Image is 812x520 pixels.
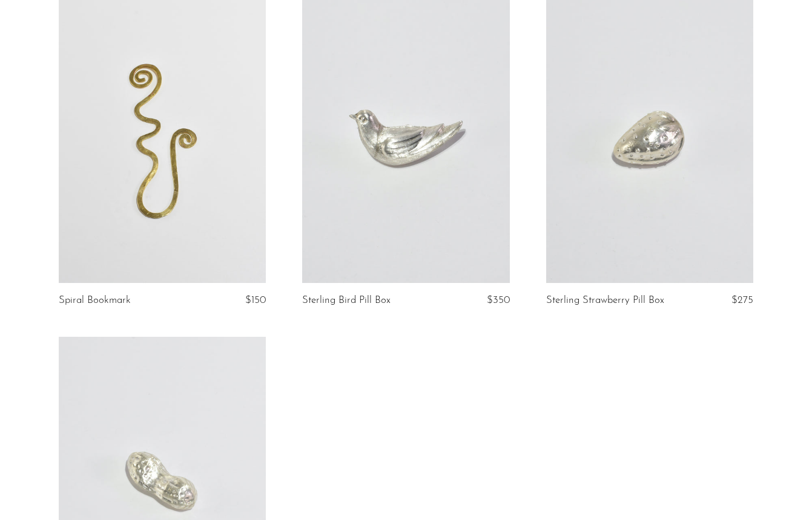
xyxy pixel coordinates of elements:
[546,295,664,306] a: Sterling Strawberry Pill Box
[302,295,391,306] a: Sterling Bird Pill Box
[245,295,266,305] span: $150
[59,295,131,306] a: Spiral Bookmark
[731,295,753,305] span: $275
[487,295,510,305] span: $350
